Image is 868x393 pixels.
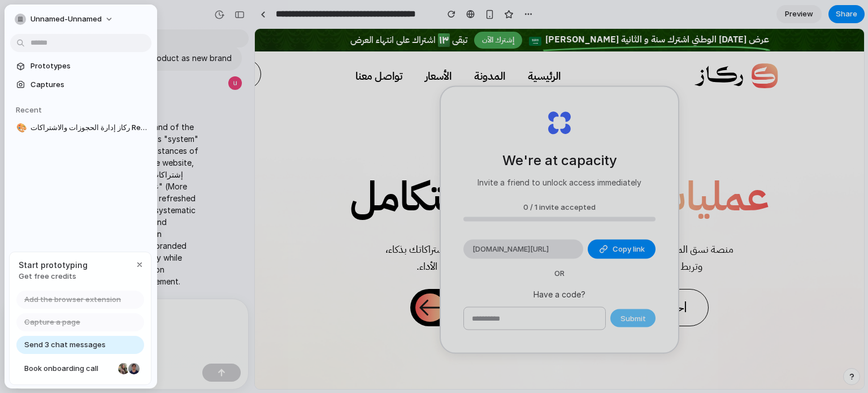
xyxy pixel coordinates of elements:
div: Nicole Kubica [117,362,131,375]
a: Book onboarding call [16,360,144,378]
div: 🎨 [16,122,24,135]
h3: ١٣ [184,5,194,19]
span: unnamed-unnamed [31,14,102,25]
span: Book onboarding call [24,363,114,374]
span: Capture a page [24,317,80,328]
span: إشترك الآن [227,7,259,15]
a: Captures [10,76,151,93]
span: أكثر بنظام متكامل [95,136,373,201]
a: Prototypes [10,58,151,75]
span: Start prototyping [19,259,88,271]
h4: منصة نسق المتكاملة لإدارة العمليات التجارية بنظام محكم، تنظم حجوزاتك واشتراكاتك بذكاء، وتربط جميع... [128,212,481,246]
div: Christian Iacullo [127,362,141,375]
span: Get free credits [19,271,88,282]
button: 🎨 [15,122,26,133]
span: Prototypes [31,61,147,72]
span: عمليات [396,144,514,192]
span: Add the browser extension [24,294,121,305]
span: تواصل معنا [101,40,147,55]
h3: تبقى [197,6,212,18]
h3: اشتراك على انتهاء العرض [96,6,181,18]
a: 🎨ركاز إدارة الحجوزات والاشتراكات Rebranded [10,119,151,136]
span: Captures [31,79,147,90]
span: جرّب نسق مجانًا [201,265,289,293]
span: الرئيسية [273,40,306,55]
span: الأسعار [170,40,197,55]
span: Recent [16,105,42,114]
span: Send 3 chat messages [24,339,106,351]
button: unnamed-unnamed [10,10,119,28]
span: احجز اجتماع مجانا [332,271,432,286]
span: ركاز إدارة الحجوزات والاشتراكات Rebranded [31,122,147,133]
span: عرض [DATE] الوطني اشترك سنة و الثانية [PERSON_NAME] [290,6,514,16]
span: المدونة [219,40,250,55]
